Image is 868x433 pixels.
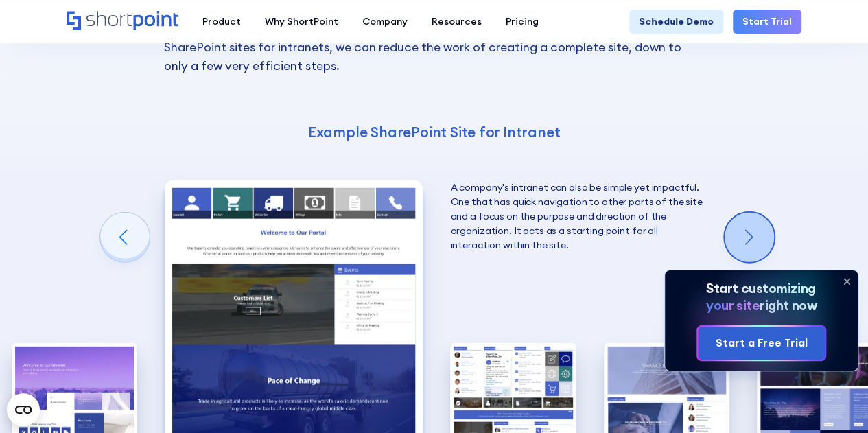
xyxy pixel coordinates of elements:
a: Company [350,10,419,34]
a: Resources [419,10,493,34]
a: Start Trial [733,10,801,34]
h4: Example SharePoint Site for Intranet [164,123,705,141]
div: Why ShortPoint [265,14,338,29]
div: Pricing [506,14,539,29]
a: Why ShortPoint [253,10,350,34]
button: Open CMP widget [7,393,40,426]
div: Start a Free Trial [715,335,807,351]
p: A company's intranet can also be simple yet impactful. One that has quick navigation to other par... [450,180,708,253]
div: Product [202,14,241,29]
a: Product [190,10,253,34]
a: Schedule Demo [629,10,723,34]
a: Pricing [493,10,550,34]
iframe: Chat Widget [799,367,868,433]
a: Start a Free Trial [698,327,824,360]
div: Company [362,14,408,29]
div: Previous slide [100,213,150,262]
div: Resources [432,14,482,29]
div: Next slide [725,213,774,262]
a: Home [67,11,178,32]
